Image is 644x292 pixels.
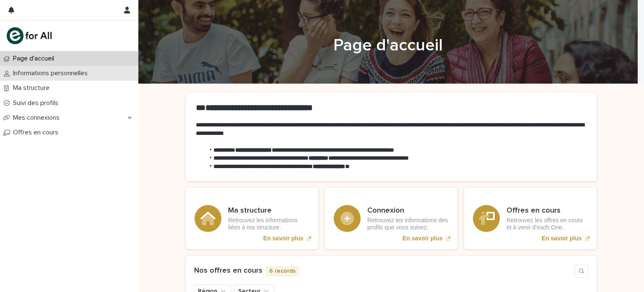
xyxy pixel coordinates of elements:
a: Nos offres en cours [194,267,262,274]
a: En savoir plus [464,188,597,249]
p: En savoir plus [402,235,443,242]
p: En savoir plus [542,235,582,242]
img: mHINNnv7SNCQZijbaqql [7,27,52,44]
p: Retrouvez les informations liées à ma structure. [228,217,309,231]
p: Informations personnelles [10,69,94,77]
p: Retrouvez les informations des profils que vous suivez. [367,217,449,231]
p: Mes connexions [10,114,66,122]
p: Suivi des profils [10,99,65,107]
a: En savoir plus [186,188,318,249]
p: Offres en cours [10,129,65,137]
p: En savoir plus [263,235,304,242]
p: Page d'accueil [10,55,61,63]
h3: Offres en cours [506,206,588,216]
p: Ma structure [10,84,56,92]
h3: Connexion [367,206,449,216]
h1: Page d'accueil [182,35,593,55]
h3: Ma structure [228,206,309,216]
p: 6 records [266,266,299,276]
p: Retrouvez les offres en cours et à venir d'each One. [506,217,588,231]
a: En savoir plus [325,188,457,249]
